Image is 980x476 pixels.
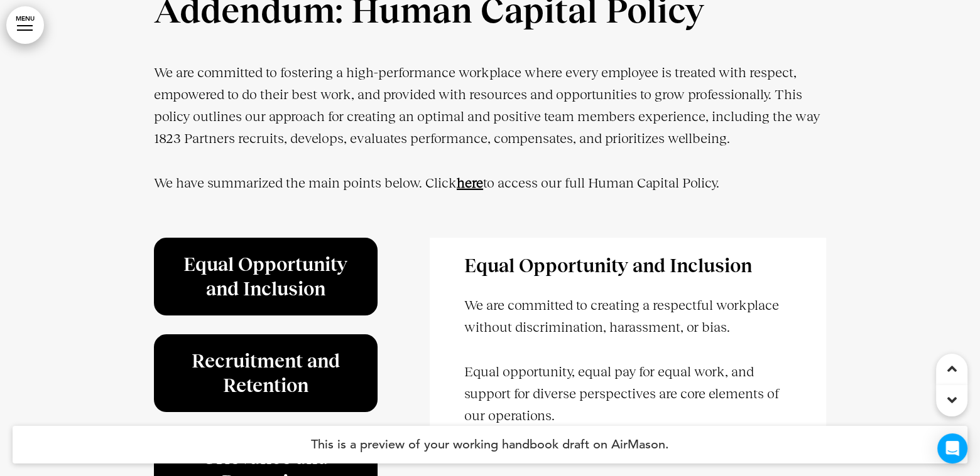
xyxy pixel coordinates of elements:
h6: Equal Opportunity and Inclusion [168,252,363,301]
p: We are committed to creating a respectful workplace without discrimination, harassment, or bias. [464,294,792,338]
p: Equal opportunity, equal pay for equal work, and support for diverse perspectives are core elemen... [464,361,792,427]
h6: Equal Opportunity and Inclusion [464,257,792,275]
h6: Recruitment and Retention [168,349,363,398]
div: Open Intercom Messenger [937,433,967,463]
h4: This is a preview of your working handbook draft on AirMason. [13,426,967,463]
a: MENU [6,6,44,44]
p: We are committed to fostering a high-performance workplace where every employee is treated with r... [154,61,826,150]
p: We have summarized the main points below. Click to access our full Human Capital Policy. [154,172,826,216]
a: here [457,175,483,191]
